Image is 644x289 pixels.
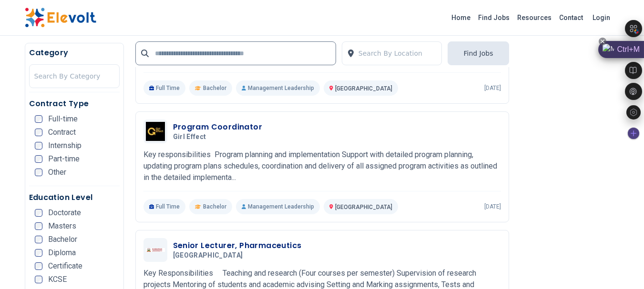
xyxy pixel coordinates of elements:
[48,209,81,217] span: Doctorate
[143,149,501,183] p: Key responsibilities Program planning and implementation Support with detailed program planning, ...
[48,222,76,230] span: Masters
[29,98,120,110] h5: Contract Type
[35,236,42,243] input: Bachelor
[448,10,474,25] a: Home
[513,10,555,25] a: Resources
[484,203,501,210] p: [DATE]
[146,122,165,141] img: Girl Effect
[484,84,501,92] p: [DATE]
[35,222,42,230] input: Masters
[474,10,513,25] a: Find Jobs
[335,204,392,210] span: [GEOGRAPHIC_DATA]
[35,142,42,149] input: Internship
[48,115,78,123] span: Full-time
[48,276,67,283] span: KCSE
[48,155,80,163] span: Part-time
[143,80,186,96] p: Full Time
[448,41,509,65] button: Find Jobs
[35,209,42,217] input: Doctorate
[203,203,226,210] span: Bachelor
[48,169,66,176] span: Other
[35,129,42,136] input: Contract
[35,115,42,123] input: Full-time
[173,121,263,133] h3: Program Coordinator
[29,47,120,59] h5: Category
[29,192,120,203] h5: Education Level
[25,8,96,28] img: Elevolt
[35,276,42,283] input: KCSE
[48,236,77,243] span: Bachelor
[35,262,42,270] input: Certificate
[143,120,501,214] a: Girl EffectProgram CoordinatorGirl EffectKey responsibilities Program planning and implementation...
[236,199,320,214] p: Management Leadership
[173,240,302,251] h3: Senior Lecturer, Pharmaceutics
[35,155,42,163] input: Part-time
[143,199,186,214] p: Full Time
[146,248,165,252] img: Kabarak University
[35,169,42,176] input: Other
[48,262,82,270] span: Certificate
[48,129,76,136] span: Contract
[203,84,226,92] span: Bachelor
[335,85,392,92] span: [GEOGRAPHIC_DATA]
[587,8,616,27] a: Login
[173,251,243,260] span: [GEOGRAPHIC_DATA]
[173,133,206,141] span: Girl Effect
[35,249,42,257] input: Diploma
[48,142,82,149] span: Internship
[596,243,644,289] iframe: Chat Widget
[48,249,76,257] span: Diploma
[236,80,320,96] p: Management Leadership
[555,10,587,25] a: Contact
